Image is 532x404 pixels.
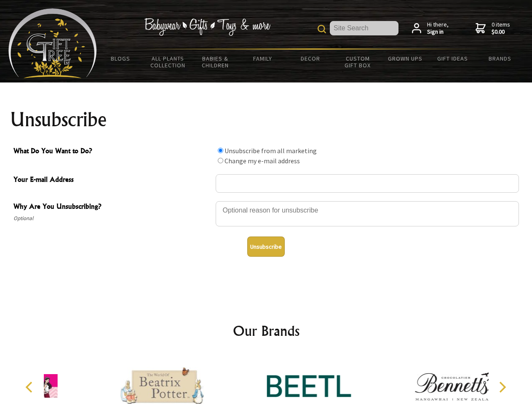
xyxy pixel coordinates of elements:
[247,237,285,257] button: Unsubscribe
[412,21,449,36] a: Hi there,Sign in
[330,21,398,35] input: Site Search
[216,174,519,193] input: Your E-mail Address
[225,157,300,165] label: Change my e-mail address
[492,28,510,36] strong: $0.00
[239,50,287,67] a: Family
[8,8,97,78] img: Babyware - Gifts - Toys and more...
[218,148,223,153] input: What Do You Want to Do?
[427,21,449,36] span: Hi there,
[13,174,211,186] span: Your E-mail Address
[492,21,510,36] span: 0 items
[381,50,429,67] a: Grown Ups
[144,18,270,36] img: Babywear - Gifts - Toys & more
[13,201,211,213] span: Why Are You Unsubscribing?
[13,213,211,223] span: Optional
[21,378,40,396] button: Previous
[10,109,522,130] h1: Unsubscribe
[429,50,476,67] a: Gift Ideas
[318,25,326,33] img: product search
[476,21,510,36] a: 0 items$0.00
[144,50,192,74] a: All Plants Collection
[225,146,317,155] label: Unsubscribe from all marketing
[218,158,223,163] input: What Do You Want to Do?
[97,50,144,67] a: BLOGS
[476,50,524,67] a: Brands
[192,50,239,74] a: Babies & Children
[493,378,511,396] button: Next
[334,50,382,74] a: Custom Gift Box
[13,146,211,158] span: What Do You Want to Do?
[216,201,519,226] textarea: Why Are You Unsubscribing?
[286,50,334,67] a: Decor
[17,321,516,341] h2: Our Brands
[427,28,449,36] strong: Sign in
